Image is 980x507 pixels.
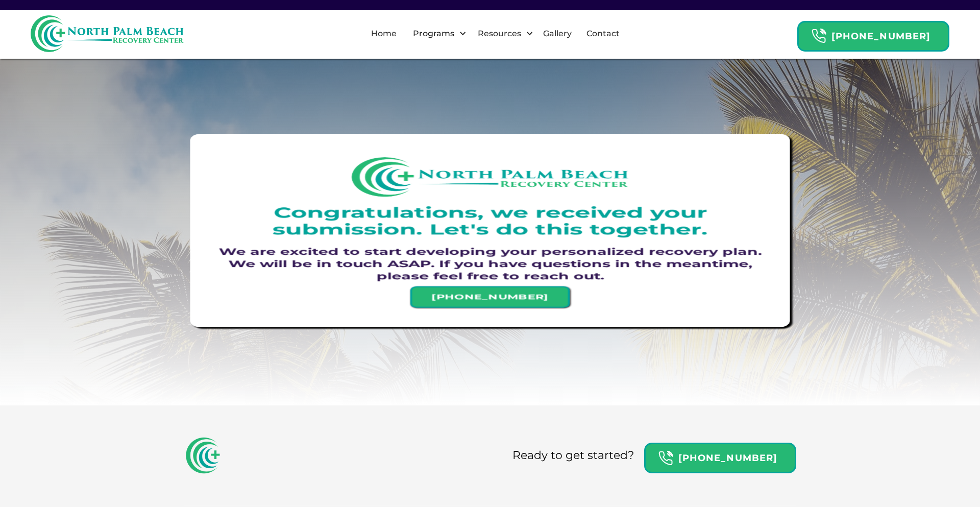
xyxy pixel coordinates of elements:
[404,17,469,50] div: Programs
[831,31,930,42] strong: [PHONE_NUMBER]
[678,452,777,464] strong: [PHONE_NUMBER]
[216,246,764,282] h4: We are excited to start developing your personalized recovery plan. We will be in touch ASAP. If ...
[811,28,826,44] img: Header Calendar Icons
[469,17,536,50] div: Resources
[365,17,403,50] a: Home
[580,17,626,50] a: Contact
[537,17,578,50] a: Gallery
[431,293,548,301] a: [PHONE_NUMBER]
[410,28,457,40] div: Programs
[644,438,796,473] a: Header Calendar Icons[PHONE_NUMBER]
[204,204,776,238] h1: Congratulations, we received your submission. Let's do this together.
[475,28,524,40] div: Resources
[658,450,673,466] img: Header Calendar Icons
[512,448,634,464] div: Ready to get started?
[797,16,949,52] a: Header Calendar Icons[PHONE_NUMBER]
